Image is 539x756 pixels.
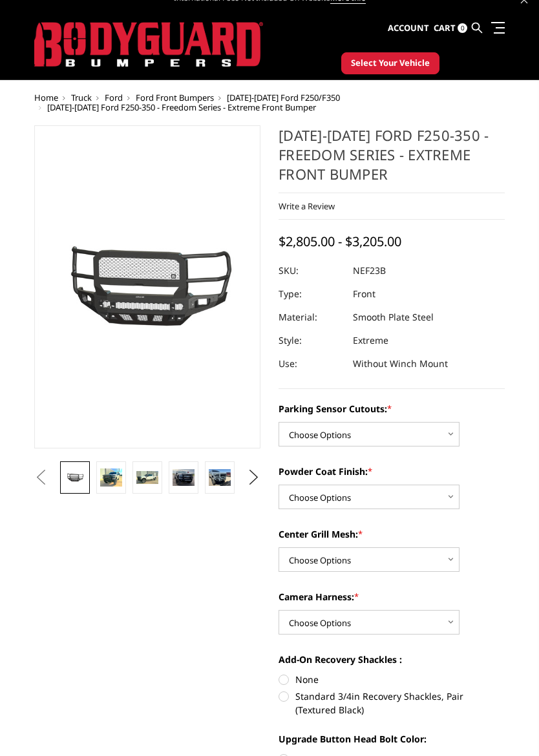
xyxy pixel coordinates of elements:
a: Truck [71,92,92,103]
dd: NEF23B [353,259,386,282]
label: Powder Coat Finish: [279,465,505,478]
dd: Extreme [353,329,388,352]
a: Home [34,92,58,103]
dd: Front [353,282,375,306]
span: Account [388,22,429,34]
dd: Smooth Plate Steel [353,306,434,329]
label: Parking Sensor Cutouts: [279,402,505,415]
dt: Type: [279,282,343,306]
label: Center Grill Mesh: [279,527,505,541]
img: BODYGUARD BUMPERS [34,22,263,67]
label: Add-On Recovery Shackles : [279,653,505,666]
span: Select Your Vehicle [351,57,430,70]
button: Previous [31,468,50,487]
span: Cart [434,22,456,34]
label: Upgrade Button Head Bolt Color: [279,732,505,746]
span: 0 [458,23,467,33]
span: $2,805.00 - $3,205.00 [279,233,401,250]
img: 2023-2025 Ford F250-350 - Freedom Series - Extreme Front Bumper [173,469,195,487]
dt: SKU: [279,259,343,282]
a: 2023-2025 Ford F250-350 - Freedom Series - Extreme Front Bumper [34,125,260,448]
span: [DATE]-[DATE] Ford F250-350 - Freedom Series - Extreme Front Bumper [47,101,316,113]
dt: Material: [279,306,343,329]
a: [DATE]-[DATE] Ford F250/F350 [227,92,340,103]
img: 2023-2025 Ford F250-350 - Freedom Series - Extreme Front Bumper [136,471,158,484]
img: 2023-2025 Ford F250-350 - Freedom Series - Extreme Front Bumper [100,468,122,487]
label: None [279,673,505,686]
label: Camera Harness: [279,590,505,604]
button: Next [244,468,264,487]
a: Ford [105,92,123,103]
dt: Use: [279,352,343,375]
a: Write a Review [279,200,335,212]
dd: Without Winch Mount [353,352,448,375]
a: Cart 0 [434,11,467,46]
label: Standard 3/4in Recovery Shackles, Pair (Textured Black) [279,689,505,717]
a: Ford Front Bumpers [136,92,214,103]
h1: [DATE]-[DATE] Ford F250-350 - Freedom Series - Extreme Front Bumper [279,125,505,193]
img: 2023-2025 Ford F250-350 - Freedom Series - Extreme Front Bumper [209,469,231,486]
dt: Style: [279,329,343,352]
button: Select Your Vehicle [341,52,439,74]
a: Account [388,11,429,46]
